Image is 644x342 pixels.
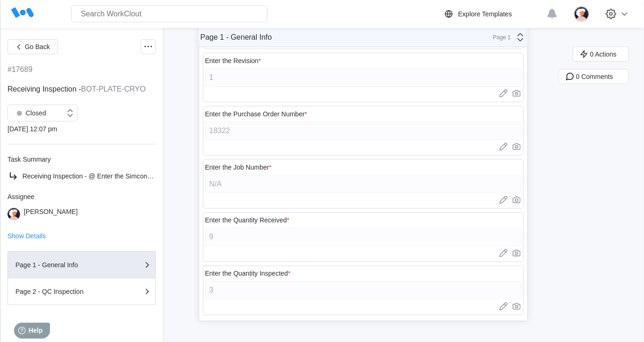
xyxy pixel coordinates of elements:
[25,43,50,50] span: Go Back
[7,125,156,133] div: [DATE] 12:07 pm
[15,288,109,295] div: Page 2 - QC Inspection
[7,193,156,200] div: Assignee
[573,47,629,62] button: 0 Actions
[7,171,156,182] a: Receiving Inspection - @ Enter the Simcona Part Number (CAD# etc.)
[205,281,521,300] input: Enter a number or decimal
[7,39,58,54] button: Go Back
[205,217,290,224] div: Enter the Quantity Received
[205,164,272,171] div: Enter the Job Number
[205,228,521,247] input: Enter a number or decimal
[205,68,521,87] input: Type here...
[7,233,46,239] button: Show Details
[22,172,226,180] span: Receiving Inspection - @ Enter the Simcona Part Number (CAD# etc.)
[71,6,268,22] input: Search WorkClout
[205,110,308,118] div: Enter the Purchase Order Number
[15,262,109,268] div: Page 1 - General Info
[7,65,32,74] div: #17689
[81,85,145,93] mark: BOT-PLATE-CRYO
[7,251,156,278] button: Page 1 - General Info
[559,69,629,84] button: 0 Comments
[458,10,512,18] div: Explore Templates
[24,208,78,221] div: [PERSON_NAME]
[201,33,272,42] div: Page 1 - General Info
[7,278,156,305] button: Page 2 - QC Inspection
[205,270,291,278] div: Enter the Quantity Inspected
[590,51,617,57] span: 0 Actions
[7,208,20,221] img: user-4.png
[443,8,542,20] a: Explore Templates
[205,175,521,193] input: Type here...
[13,107,46,120] div: Closed
[7,85,81,93] span: Receiving Inspection -
[7,156,156,163] div: Task Summary
[576,73,613,80] span: 0 Comments
[205,121,521,140] input: Type here...
[574,6,590,22] img: user-4.png
[488,34,511,41] div: Page 1
[205,57,261,64] div: Enter the Revision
